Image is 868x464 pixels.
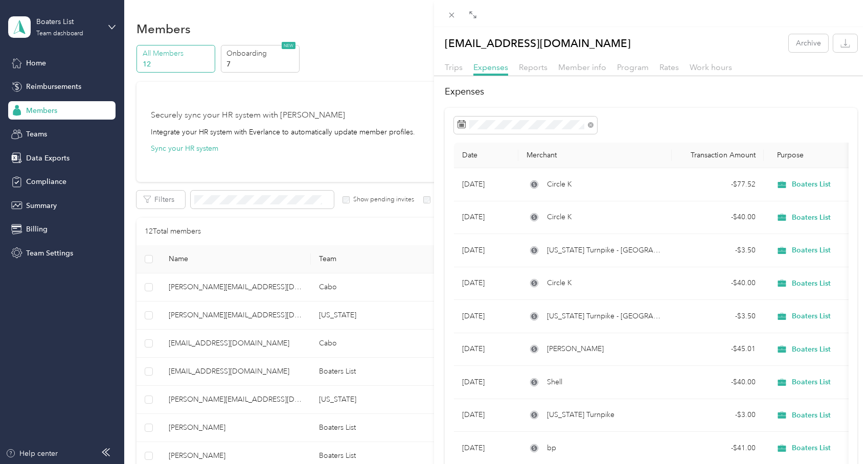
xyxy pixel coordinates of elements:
[811,407,868,464] iframe: Everlance-gr Chat Button Frame
[547,277,572,289] span: Circle K
[792,246,831,255] span: Boaters List
[792,444,831,453] span: Boaters List
[680,212,756,223] div: - $40.00
[680,343,756,355] div: - $45.01
[547,245,664,256] span: [US_STATE] Turnpike - [GEOGRAPHIC_DATA]
[454,201,518,235] td: [DATE]
[680,409,756,421] div: - $3.00
[680,311,756,322] div: - $3.50
[772,151,804,159] span: Purpose
[445,62,463,72] span: Trips
[454,168,518,201] td: [DATE]
[792,345,831,354] span: Boaters List
[454,333,518,366] td: [DATE]
[680,245,756,256] div: - $3.50
[547,343,604,355] span: [PERSON_NAME]
[792,180,831,189] span: Boaters List
[659,62,679,72] span: Rates
[680,179,756,190] div: - $77.52
[792,213,831,222] span: Boaters List
[617,62,649,72] span: Program
[792,279,831,288] span: Boaters List
[445,34,631,52] p: [EMAIL_ADDRESS][DOMAIN_NAME]
[547,377,562,388] span: Shell
[680,443,756,454] div: - $41.00
[518,143,672,168] th: Merchant
[454,399,518,432] td: [DATE]
[792,312,831,321] span: Boaters List
[792,411,831,420] span: Boaters List
[473,62,508,72] span: Expenses
[680,277,756,289] div: - $40.00
[454,234,518,267] td: [DATE]
[445,85,857,99] h2: Expenses
[558,62,606,72] span: Member info
[547,443,556,454] span: bp
[547,179,572,190] span: Circle K
[792,378,831,387] span: Boaters List
[547,311,664,322] span: [US_STATE] Turnpike - [GEOGRAPHIC_DATA]
[547,409,614,421] span: [US_STATE] Turnpike
[680,377,756,388] div: - $40.00
[454,300,518,333] td: [DATE]
[672,143,764,168] th: Transaction Amount
[547,212,572,223] span: Circle K
[690,62,732,72] span: Work hours
[454,366,518,399] td: [DATE]
[454,267,518,300] td: [DATE]
[789,34,828,52] button: Archive
[454,143,518,168] th: Date
[519,62,547,72] span: Reports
